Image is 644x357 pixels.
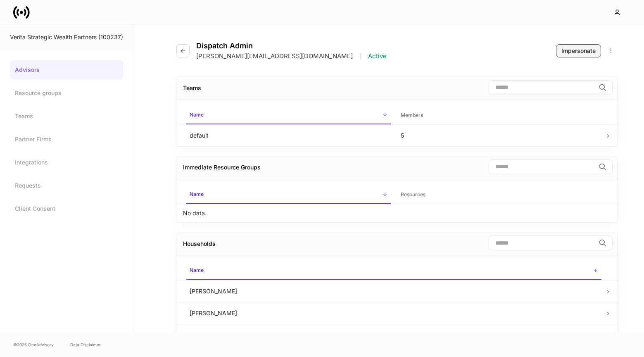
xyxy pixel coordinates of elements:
[397,186,602,203] span: Resources
[401,190,425,198] h6: Resources
[183,240,216,248] div: Households
[401,111,423,119] h6: Members
[397,107,602,124] span: Members
[183,209,207,217] p: No data.
[190,190,204,198] h6: Name
[196,41,387,50] h4: Dispatch Admin
[183,124,394,146] td: default
[183,302,605,324] td: [PERSON_NAME]
[394,124,605,146] td: 5
[10,129,123,149] a: Partner Firms
[13,341,54,348] span: © 2025 OneAdvisory
[70,341,101,348] a: Data Disclaimer
[183,163,261,171] div: Immediate Resource Groups
[190,111,204,119] h6: Name
[186,262,601,280] span: Name
[186,186,391,204] span: Name
[186,107,391,124] span: Name
[368,52,387,60] p: Active
[10,60,123,80] a: Advisors
[183,324,605,346] td: [PERSON_NAME]
[190,266,204,274] h6: Name
[10,33,123,41] div: Verita Strategic Wealth Partners (100237)
[359,52,361,60] p: |
[10,176,123,195] a: Requests
[10,199,123,219] a: Client Consent
[183,280,605,302] td: [PERSON_NAME]
[183,84,201,92] div: Teams
[10,106,123,126] a: Teams
[10,83,123,103] a: Resource groups
[196,52,353,60] p: [PERSON_NAME][EMAIL_ADDRESS][DOMAIN_NAME]
[10,152,123,172] a: Integrations
[561,47,596,55] div: Impersonate
[556,44,601,57] button: Impersonate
